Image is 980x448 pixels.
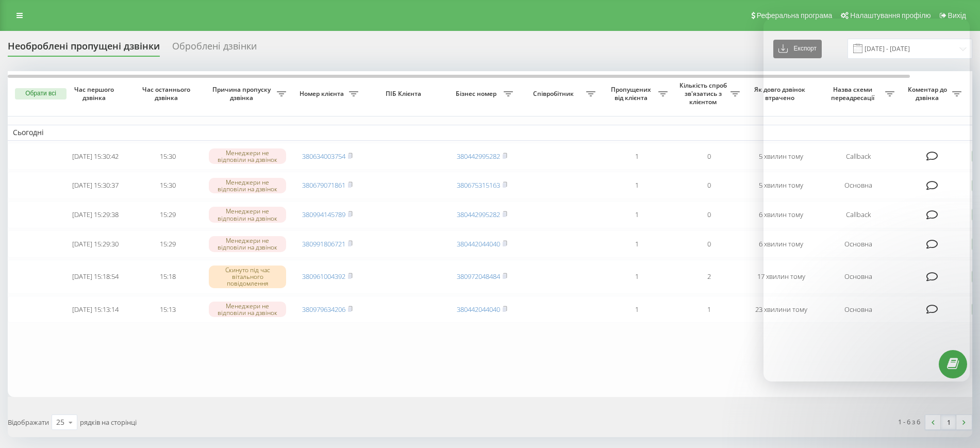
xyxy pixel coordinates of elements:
div: 25 [56,417,64,427]
a: 380972048484 [457,272,500,281]
td: 1 [601,230,673,258]
a: 380679071861 [302,180,345,190]
div: Менеджери не відповіли на дзвінок [209,148,286,164]
span: Причина пропуску дзвінка [209,86,277,102]
div: Необроблені пропущені дзвінки [8,41,160,57]
iframe: Intercom live chat [763,19,970,381]
a: 380979634206 [302,305,345,314]
td: [DATE] 15:30:42 [59,143,131,170]
td: 5 хвилин тому [745,143,817,170]
iframe: Intercom live chat [945,390,970,414]
span: Налаштування профілю [850,11,931,20]
span: ПІБ Клієнта [372,90,437,98]
span: Час першого дзвінка [68,86,123,102]
a: 380991806721 [302,239,345,248]
a: 380442995282 [457,152,500,161]
div: 1 - 6 з 6 [898,417,920,427]
span: рядків на сторінці [80,418,137,427]
td: 23 хвилини тому [745,296,817,323]
td: 17 хвилин тому [745,260,817,294]
a: 380961004392 [302,272,345,281]
span: Бізнес номер [451,90,504,98]
a: 380634003754 [302,152,345,161]
div: Оброблені дзвінки [172,41,257,57]
td: 15:30 [131,172,204,199]
a: 380442044040 [457,239,500,248]
span: Час останнього дзвінка [140,86,195,102]
span: Вихід [948,11,966,20]
td: [DATE] 15:29:30 [59,230,131,258]
a: 380994145789 [302,210,345,219]
a: 380442044040 [457,305,500,314]
span: Як довго дзвінок втрачено [753,86,809,102]
td: 2 [673,260,745,294]
td: [DATE] 15:18:54 [59,260,131,294]
td: 0 [673,172,745,199]
div: Менеджери не відповіли на дзвінок [209,236,286,252]
span: Номер клієнта [296,90,349,98]
div: Менеджери не відповіли на дзвінок [209,178,286,193]
td: [DATE] 15:29:38 [59,201,131,228]
td: 15:29 [131,201,204,228]
td: 5 хвилин тому [745,172,817,199]
td: 15:13 [131,296,204,323]
div: Скинуто під час вітального повідомлення [209,266,286,288]
td: 15:30 [131,143,204,170]
a: 1 [941,415,956,429]
span: Пропущених від клієнта [606,86,658,102]
td: [DATE] 15:30:37 [59,172,131,199]
span: Кількість спроб зв'язатись з клієнтом [678,81,730,106]
td: 1 [601,260,673,294]
button: Обрати всі [15,88,67,99]
td: 6 хвилин тому [745,230,817,258]
div: Менеджери не відповіли на дзвінок [209,207,286,222]
span: Відображати [8,418,49,427]
td: 15:29 [131,230,204,258]
span: Реферальна програма [757,11,833,20]
span: Співробітник [523,90,586,98]
td: 1 [601,296,673,323]
td: 6 хвилин тому [745,201,817,228]
a: 380442995282 [457,210,500,219]
td: 1 [601,201,673,228]
td: 0 [673,201,745,228]
td: 1 [673,296,745,323]
td: 0 [673,143,745,170]
td: 1 [601,143,673,170]
td: 15:18 [131,260,204,294]
td: [DATE] 15:13:14 [59,296,131,323]
a: 380675315163 [457,180,500,190]
td: 1 [601,172,673,199]
td: 0 [673,230,745,258]
div: Менеджери не відповіли на дзвінок [209,302,286,317]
